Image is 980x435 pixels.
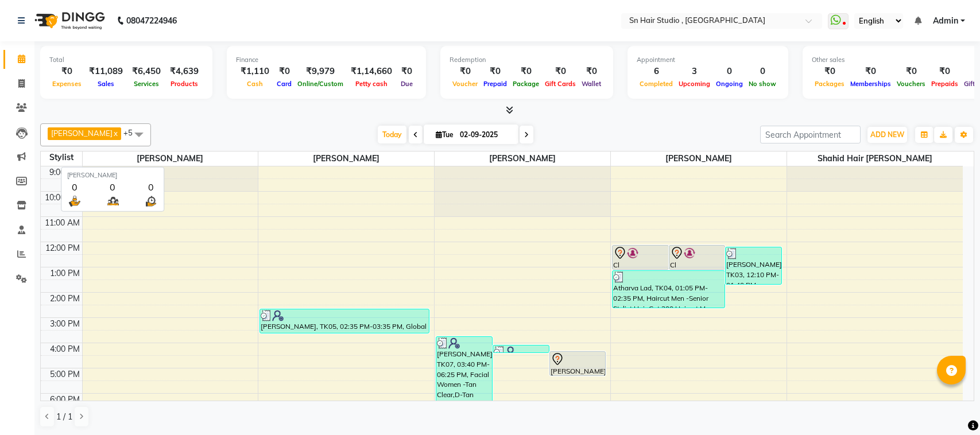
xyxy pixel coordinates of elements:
div: 11:00 AM [42,217,82,229]
div: ₹0 [847,65,894,78]
div: 12:00 PM [43,242,82,254]
a: x [113,129,118,138]
span: ADD NEW [870,130,904,139]
span: shahid hair [PERSON_NAME] [787,152,963,166]
span: Cash [244,80,266,88]
span: [PERSON_NAME] [611,152,787,166]
iframe: chat widget [932,389,969,424]
div: ₹0 [450,65,481,78]
div: Total [49,55,203,65]
img: serve.png [67,193,82,208]
div: 0 [746,65,779,78]
img: wait_time.png [144,193,158,208]
div: ₹0 [397,65,417,78]
div: [PERSON_NAME], TK02, 04:15 PM-05:15 PM, Straight Blowdry Women -Hair Upto Back [550,352,606,375]
div: Atharva Lad, TK04, 01:05 PM-02:35 PM, Haircut Men -Senior Stylist Hair Cut 300,Haircut Men -Shave [613,271,725,308]
span: Gift Cards [542,80,579,88]
span: No show [746,80,779,88]
span: Package [510,80,542,88]
div: ₹1,14,660 [346,65,397,78]
div: [PERSON_NAME], TK05, 02:35 PM-03:35 PM, Global Color Base Loreal (Majirel) Women -Hair Below Shou... [260,309,429,333]
input: Search Appointment [760,126,861,143]
div: Cl [PERSON_NAME], TK01, 12:05 PM-01:05 PM, Haircut Men -Senior Stylist Hair Cut 300 [669,246,725,269]
div: ₹0 [481,65,510,78]
span: Vouchers [894,80,928,88]
span: [PERSON_NAME] [51,129,113,138]
span: 1 / 1 [56,411,72,423]
span: [PERSON_NAME] [83,152,258,166]
span: Prepaid [481,80,510,88]
div: Finance [236,55,417,65]
span: Packages [812,80,847,88]
div: Stylist [41,152,82,164]
div: 3 [676,65,713,78]
div: 1:00 PM [48,267,82,279]
span: Petty cash [353,80,390,88]
span: [PERSON_NAME] [258,152,434,166]
div: [PERSON_NAME] [67,170,158,180]
span: Voucher [450,80,481,88]
div: Redemption [450,55,604,65]
span: Card [274,80,295,88]
span: [PERSON_NAME] [435,152,610,166]
div: 6:00 PM [48,394,82,406]
div: 0 [106,180,120,193]
div: [PERSON_NAME], TK03, 12:10 PM-01:40 PM, Haircut Men -Senior Stylist Hair Cut 300,Haircut Men -Shave [726,247,781,284]
div: ₹0 [49,65,84,78]
div: ₹1,110 [236,65,274,78]
div: Cl [PERSON_NAME], TK01, 12:05 PM-01:05 PM, Haircut Men -Senior Stylist Hair Cut 300 [613,246,668,269]
b: 08047224946 [126,5,177,37]
div: ₹0 [274,65,295,78]
button: ADD NEW [867,127,907,143]
span: Online/Custom [295,80,346,88]
div: 10:00 AM [42,192,82,204]
input: 2025-09-02 [456,126,514,143]
div: [PERSON_NAME], TK07, 03:40 PM-06:25 PM, Facial Women -Tan Clear,D-Tan Women -Face,Manicure, Pedic... [436,337,492,405]
span: Memberships [847,80,894,88]
span: Prepaids [928,80,961,88]
span: Wallet [579,80,604,88]
div: 3:00 PM [48,318,82,330]
div: ₹4,639 [165,65,203,78]
img: logo [29,5,108,37]
span: Services [131,80,162,88]
div: ₹0 [928,65,961,78]
div: 0 [713,65,746,78]
div: 4:00 PM [48,343,82,355]
div: 5:00 PM [48,368,82,380]
span: Due [398,80,416,88]
span: Sales [95,80,117,88]
div: ₹0 [894,65,928,78]
div: 0 [67,180,82,193]
div: 6 [637,65,676,78]
div: ₹0 [812,65,847,78]
span: Expenses [49,80,84,88]
div: [PERSON_NAME], TK06, 04:00 PM-04:15 PM, Threading Women -Eyebrows/Forehead/Chin/ Upper Lip / Lowe... [493,345,549,352]
div: ₹9,979 [295,65,346,78]
div: ₹0 [579,65,604,78]
span: +5 [123,128,141,137]
div: 0 [144,180,158,193]
span: Completed [637,80,676,88]
span: Today [378,126,406,143]
span: Upcoming [676,80,713,88]
span: Tue [433,130,456,139]
div: 2:00 PM [48,293,82,305]
span: Admin [933,15,958,27]
img: queue.png [106,193,120,208]
div: ₹0 [510,65,542,78]
span: Ongoing [713,80,746,88]
div: ₹0 [542,65,579,78]
div: ₹11,089 [84,65,127,78]
div: Appointment [637,55,779,65]
div: ₹6,450 [127,65,165,78]
div: 9:00 AM [47,166,82,178]
span: Products [168,80,201,88]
